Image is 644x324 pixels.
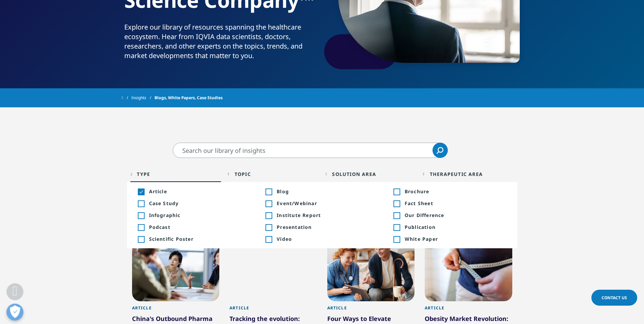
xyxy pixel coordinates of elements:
li: Inclusion filter on Our Difference; +1 result [386,209,514,221]
span: Scientific Poster [149,236,251,242]
div: Article [425,305,512,314]
li: Inclusion filter on Brochure; +51 results [386,185,514,197]
li: Inclusion filter on Presentation; +272 results [258,221,386,233]
div: Inclusion filter on Infographic; +118 results [138,213,144,219]
li: Inclusion filter on Article; 221 results [130,185,258,197]
li: Inclusion filter on Publication; +174 results [386,221,514,233]
li: Inclusion filter on Infographic; +118 results [130,209,258,221]
div: Topic facet. [235,171,251,177]
p: Explore our library of resources spanning the healthcare ecosystem. Hear from IQVIA data scientis... [124,22,319,65]
div: Inclusion filter on Institute Report; +129 results [265,213,272,219]
span: Contact Us [602,295,627,301]
span: Fact Sheet [405,200,507,206]
li: Inclusion filter on Video; +273 results [258,233,386,245]
span: Podcast [149,224,251,230]
span: Blogs, White Papers, Case Studies [154,92,223,104]
button: Open Preferences [6,304,23,321]
input: Search [173,143,448,158]
div: Inclusion filter on White Paper; +843 results [393,236,400,242]
span: Presentation [277,224,379,230]
span: White Paper [405,236,507,242]
div: Therapeutic Area facet. [430,171,483,177]
li: Inclusion filter on Institute Report; +129 results [258,209,386,221]
div: Type facet. [137,171,150,177]
span: Brochure [405,188,507,195]
span: Our Difference [405,212,507,218]
div: Inclusion filter on Blog; +1,404 result [265,189,272,195]
span: Blog [277,188,379,195]
span: Event/Webinar [277,200,379,206]
div: Inclusion filter on Brochure; +51 results [393,189,400,195]
span: Publication [405,224,507,230]
div: Inclusion filter on Scientific Poster; +13 results [138,236,144,242]
li: Inclusion filter on Scientific Poster; +13 results [130,233,258,245]
li: Inclusion filter on Event/Webinar; +920 results [258,197,386,209]
a: Insights [131,92,154,104]
li: Inclusion filter on Podcast; +82 results [130,221,258,233]
div: Inclusion filter on Event/Webinar; +920 results [265,201,272,207]
li: Inclusion filter on Case Study; +306 results [130,197,258,209]
div: Article [229,305,317,314]
span: Article [149,188,251,195]
a: Search [433,143,448,158]
div: Inclusion filter on Video; +273 results [265,236,272,242]
li: Inclusion filter on Fact Sheet; +696 results [386,197,514,209]
span: Infographic [149,212,251,218]
span: Video [277,236,379,242]
a: Contact Us [591,290,637,306]
span: Case Study [149,200,251,206]
div: Inclusion filter on Article; 221 results [138,189,144,195]
div: Inclusion filter on Case Study; +306 results [138,201,144,207]
div: Inclusion filter on Podcast; +82 results [138,224,144,231]
div: Inclusion filter on Publication; +174 results [393,224,400,231]
div: Article [327,305,415,314]
div: Inclusion filter on Our Difference; +1 result [393,213,400,219]
li: Inclusion filter on White Paper; +843 results [386,233,514,245]
div: Inclusion filter on Presentation; +272 results [265,224,272,231]
span: Institute Report [277,212,379,218]
div: Solution Area facet. [332,171,376,177]
svg: Search [437,147,443,154]
li: Inclusion filter on Blog; +1,404 result [258,185,386,197]
div: Article [132,305,220,314]
div: Inclusion filter on Fact Sheet; +696 results [393,201,400,207]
